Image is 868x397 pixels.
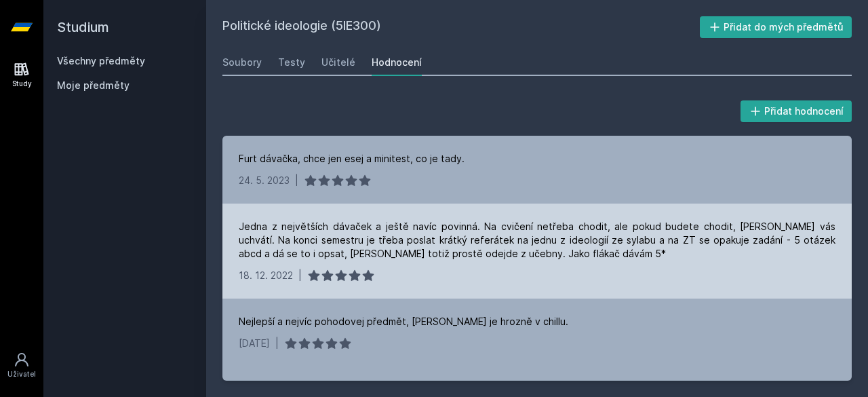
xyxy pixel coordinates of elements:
a: Všechny předměty [57,55,145,67]
div: 24. 5. 2023 [239,174,290,187]
a: Učitelé [321,49,355,76]
div: Hodnocení [372,56,422,69]
div: [DATE] [239,337,270,350]
div: Nejlepší a nejvíc pohodovej předmět, [PERSON_NAME] je hrozně v chillu. [239,315,568,328]
div: Uživatel [7,369,36,379]
div: Učitelé [321,56,355,69]
a: Testy [278,49,305,76]
div: | [295,174,298,187]
a: Uživatel [3,345,41,386]
a: Study [3,54,41,96]
div: Testy [278,56,305,69]
div: Jedna z největších dávaček a ještě navíc povinná. Na cvičení netřeba chodit, ale pokud budete cho... [239,220,835,261]
div: Furt dávačka, chce jen esej a minitest, co je tady. [239,152,465,166]
h2: Politické ideologie (5IE300) [222,16,700,38]
div: | [298,269,302,282]
div: 18. 12. 2022 [239,269,293,282]
button: Přidat hodnocení [741,100,852,122]
div: Study [12,79,32,89]
button: Přidat do mých předmětů [700,16,852,38]
div: | [275,337,279,350]
a: Soubory [222,49,262,76]
a: Hodnocení [372,49,422,76]
div: Soubory [222,56,262,69]
span: Moje předměty [57,79,130,92]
